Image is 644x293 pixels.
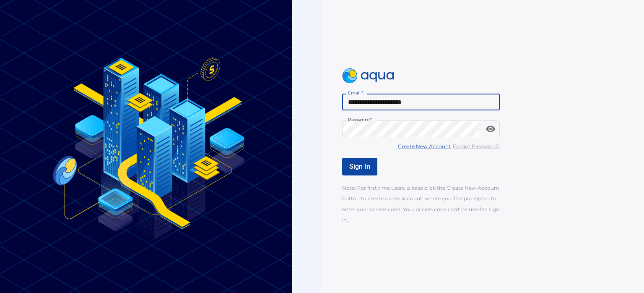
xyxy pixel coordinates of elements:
span: Note: For first time users, please click the Create New Account button to create a new account, w... [342,185,499,222]
label: Password [348,117,372,123]
img: logo [342,68,394,84]
button: toggle password visibility [482,120,499,137]
label: Email [348,90,363,96]
u: Forgot Password? [453,143,500,149]
u: Create New Account [398,143,451,149]
button: Sign In [342,158,377,175]
span: Sign In [349,162,370,170]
